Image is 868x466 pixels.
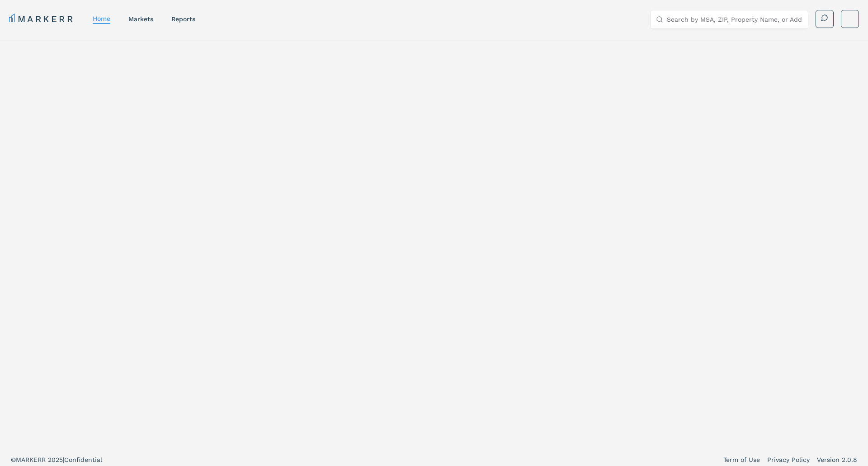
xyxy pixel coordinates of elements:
span: Confidential [64,456,102,463]
span: © [11,456,16,463]
a: Version 2.0.8 [817,455,857,464]
a: Privacy Policy [767,455,810,464]
a: markets [128,15,153,23]
a: Term of Use [723,455,760,464]
input: Search by MSA, ZIP, Property Name, or Address [667,10,802,28]
a: MARKERR [9,13,75,25]
a: home [93,15,110,22]
span: 2025 | [48,456,64,463]
a: reports [171,15,195,23]
span: MARKERR [16,456,48,463]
